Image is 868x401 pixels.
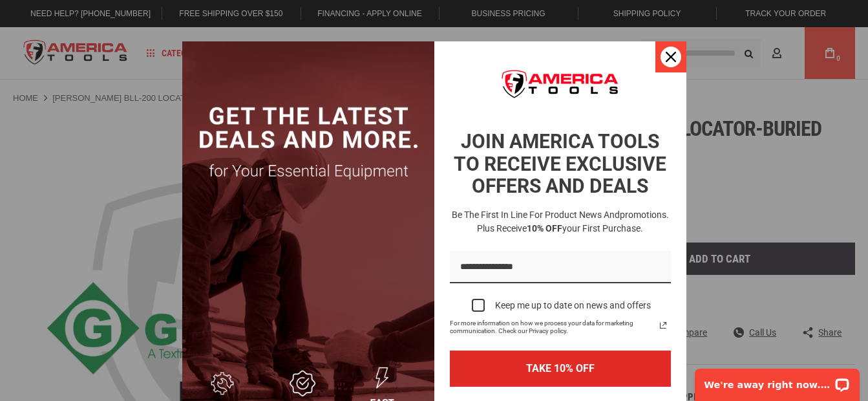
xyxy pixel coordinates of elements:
span: promotions. Plus receive your first purchase. [477,210,669,233]
svg: link icon [655,318,671,333]
h3: Be the first in line for product news and [447,208,673,235]
button: Close [655,41,686,72]
span: For more information on how we process your data for marketing communication. Check our Privacy p... [450,320,655,335]
svg: close icon [666,52,676,62]
iframe: LiveChat chat widget [686,360,868,401]
strong: 10% OFF [527,223,562,233]
a: Read our Privacy Policy [655,318,671,333]
div: Keep me up to date on news and offers [495,300,651,311]
strong: JOIN AMERICA TOOLS TO RECEIVE EXCLUSIVE OFFERS AND DEALS [454,130,666,197]
button: TAKE 10% OFF [450,351,671,386]
input: Email field [450,251,671,284]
